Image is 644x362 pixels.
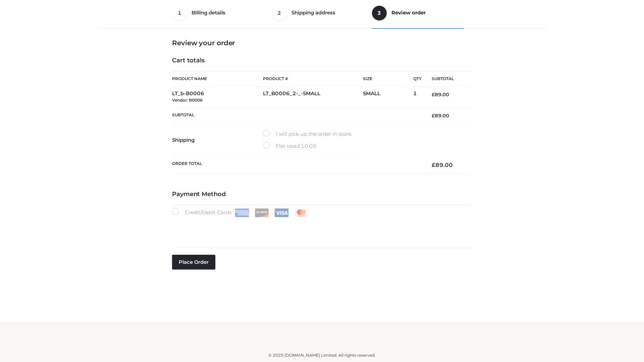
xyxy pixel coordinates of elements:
th: Size [363,71,410,86]
img: Mastercard [294,208,309,217]
td: LT_b-B0006 [172,86,263,108]
img: Amex [235,208,249,217]
small: Vendor: B0006 [172,98,203,103]
bdi: 89.00 [432,162,453,168]
th: Subtotal [422,71,472,86]
h4: Cart totals [172,57,472,64]
th: Product # [263,71,363,86]
img: Visa [274,208,289,217]
span: £ [432,113,435,119]
th: Qty [413,71,422,86]
div: © 2025 [DOMAIN_NAME] Limited. All rights reserved. [100,352,544,359]
h4: Payment Method [172,191,472,198]
bdi: 89.00 [432,113,449,119]
td: LT_B0006_2-_-SMALL [263,86,363,108]
bdi: 10.00 [298,143,317,149]
label: Flat rate: [263,142,317,150]
iframe: Secure payment input frame [171,216,471,240]
img: Discover [255,208,269,217]
label: I will pick up the order in store. [263,130,352,138]
th: Order Total [172,156,422,174]
th: Product Name [172,71,263,86]
span: £ [298,143,301,149]
bdi: 89.00 [432,92,449,98]
button: Place order [172,255,215,269]
td: 1 [413,86,422,108]
th: Shipping [172,124,263,156]
th: Subtotal [172,107,422,124]
span: £ [432,162,435,168]
span: £ [432,92,435,98]
label: Credit/Debit Cards [172,208,309,217]
td: SMALL [363,86,413,108]
h3: Review your order [172,39,472,47]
